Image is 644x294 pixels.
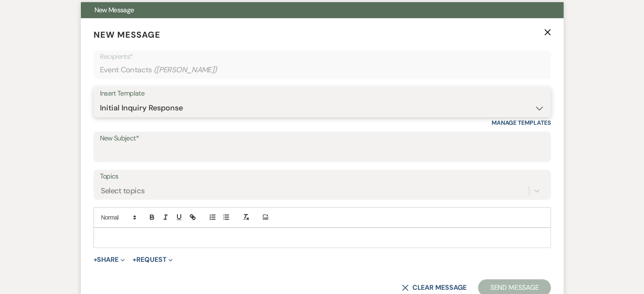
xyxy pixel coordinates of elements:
div: Event Contacts [100,62,544,78]
label: Topics [100,170,544,183]
span: New Message [94,29,160,40]
span: + [94,256,97,263]
button: Request [133,256,173,263]
span: New Message [94,5,134,14]
button: Share [94,256,125,263]
span: ( [PERSON_NAME] ) [154,64,217,76]
a: Manage Templates [492,119,551,126]
div: Select topics [101,185,145,196]
button: Clear message [402,284,466,291]
p: Recipients* [100,51,544,62]
span: + [133,256,136,263]
div: Insert Template [100,88,544,100]
label: New Subject* [100,132,544,145]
